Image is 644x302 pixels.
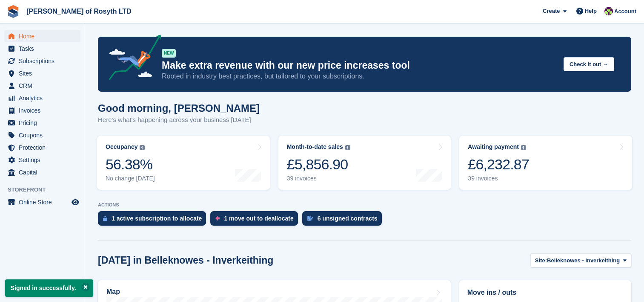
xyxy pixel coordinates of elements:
a: Month-to-date sales £5,856.90 39 invoices [278,136,451,190]
span: Account [614,7,636,16]
p: ACTIONS [98,202,631,208]
a: 6 unsigned contracts [302,211,386,230]
p: Make extra revenue with our new price increases tool [162,59,557,72]
img: active_subscription_to_allocate_icon-d502201f5373d7db506a760aba3b589e785aa758c864c3986d89f69b8ff3... [103,216,107,221]
div: 1 move out to deallocate [224,215,293,222]
a: menu [4,67,80,79]
img: icon-info-grey-7440780725fd019a000dd9b08b2336e03edf1995a4989e88bcd33f0948082b44.svg [140,145,145,150]
span: Storefront [8,186,85,194]
a: menu [4,55,80,67]
p: Rooted in industry best practices, but tailored to your subscriptions. [162,72,557,81]
div: £6,232.87 [468,156,529,173]
img: price-adjustments-announcement-icon-8257ccfd72463d97f412b2fc003d46551f7dbcb40ab6d574587a9cd5c0d94... [102,35,161,83]
a: menu [4,129,80,141]
img: move_outs_to_deallocate_icon-f764333ba52eb49d3ac5e1228854f67142a1ed5810a6f6cc68b1a99e826820c5.svg [215,216,220,221]
div: Awaiting payment [468,143,519,151]
span: Invoices [19,105,70,116]
div: 1 active subscription to allocate [112,215,202,222]
div: Occupancy [106,143,137,151]
span: Pricing [19,117,70,129]
a: menu [4,30,80,42]
span: Help [585,7,597,15]
div: 39 invoices [287,175,350,182]
p: Here's what's happening across your business [DATE] [98,115,260,125]
div: NEW [162,49,176,58]
button: Site: Belleknowes - Inverkeithing [530,253,631,267]
span: Capital [19,166,70,178]
span: Subscriptions [19,55,70,67]
div: Month-to-date sales [287,143,343,151]
img: Nina Briggs [604,7,613,15]
div: 39 invoices [468,175,529,182]
a: menu [4,105,80,116]
a: menu [4,166,80,178]
span: Analytics [19,92,70,104]
span: Settings [19,154,70,166]
p: Signed in successfully. [5,279,93,297]
span: Create [543,7,560,15]
a: menu [4,117,80,129]
img: contract_signature_icon-13c848040528278c33f63329250d36e43548de30e8caae1d1a13099fd9432cc5.svg [307,216,313,221]
span: Belleknowes - Inverkeithing [547,256,620,265]
h2: [DATE] in Belleknowes - Inverkeithing [98,255,273,266]
button: Check it out → [564,57,614,71]
h1: Good morning, [PERSON_NAME] [98,102,260,114]
a: 1 active subscription to allocate [98,211,210,230]
a: menu [4,196,80,208]
div: £5,856.90 [287,156,350,173]
div: No change [DATE] [106,175,155,182]
a: menu [4,43,80,55]
span: Protection [19,142,70,154]
a: [PERSON_NAME] of Rosyth LTD [23,4,135,18]
a: Occupancy 56.38% No change [DATE] [97,136,270,190]
span: Coupons [19,129,70,141]
a: menu [4,80,80,92]
h2: Map [106,288,120,296]
a: menu [4,92,80,104]
span: Online Store [19,196,70,208]
div: 6 unsigned contracts [318,215,378,222]
span: Sites [19,67,70,79]
a: Preview store [70,197,80,207]
span: Site: [535,256,547,265]
a: Awaiting payment £6,232.87 39 invoices [459,136,632,190]
a: menu [4,154,80,166]
span: Home [19,30,70,42]
img: icon-info-grey-7440780725fd019a000dd9b08b2336e03edf1995a4989e88bcd33f0948082b44.svg [521,145,526,150]
img: stora-icon-8386f47178a22dfd0bd8f6a31ec36ba5ce8667c1dd55bd0f319d3a0aa187defe.svg [7,5,20,18]
a: 1 move out to deallocate [210,211,302,230]
div: 56.38% [106,156,155,173]
span: Tasks [19,43,70,55]
a: menu [4,142,80,154]
span: CRM [19,80,70,92]
h2: Move ins / outs [467,287,623,298]
img: icon-info-grey-7440780725fd019a000dd9b08b2336e03edf1995a4989e88bcd33f0948082b44.svg [345,145,350,150]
